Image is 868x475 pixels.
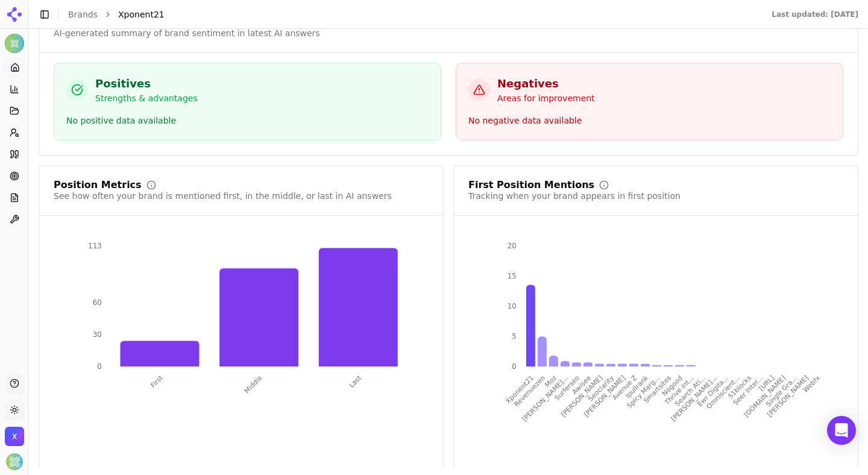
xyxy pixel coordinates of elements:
tspan: [PERSON_NAME] [559,374,604,418]
tspan: Last [348,374,363,389]
tspan: Moz [543,374,558,389]
nav: breadcrumb [68,8,747,20]
tspan: [PERSON_NAME]... [521,374,570,423]
tspan: Smartsites [642,374,673,404]
div: Tracking when your brand appears in first position [468,190,681,202]
div: See how often your brand is mentioned first, in the middle, or last in AI answers [54,190,392,202]
p: Areas for improvement [497,92,595,104]
div: First Position Mentions [468,180,594,190]
p: Strengths & advantages [95,92,198,104]
tspan: Single Gra... [764,374,799,408]
div: No positive data available [66,114,429,128]
tspan: Ewr Digita... [696,374,731,408]
tspan: 60 [93,298,102,307]
tspan: 0 [97,362,102,371]
span: Xponent21 [118,8,165,20]
div: AI-generated summary of brand sentiment in latest AI answers [54,27,320,39]
h3: Negatives [497,75,595,92]
button: Open organization switcher [5,427,24,446]
div: Position Metrics [54,180,142,190]
tspan: [PERSON_NAME] [766,374,810,418]
tspan: 10 [508,302,517,310]
img: Xponent21 [5,34,24,53]
a: Brands [68,10,98,19]
tspan: Nogood [661,374,684,397]
img: Courtney Turrin [6,453,23,470]
tspan: Seer Inter... [732,374,764,406]
img: Xponent21 Inc [5,427,24,446]
tspan: [DOMAIN_NAME] [743,374,787,418]
tspan: Revenuezen [512,374,547,408]
div: Open Intercom Messenger [827,416,856,445]
tspan: Search Atl... [673,374,707,407]
div: No negative data available [468,114,831,128]
tspan: [PERSON_NAME] [582,374,627,418]
tspan: Xponent21 [504,374,535,405]
tspan: 5 [512,332,517,341]
tspan: Spicy Marg... [626,374,661,409]
button: Open user button [6,453,23,470]
tspan: Thrive Int... [663,374,696,406]
tspan: 113 [88,242,102,250]
tspan: Seoclarity [587,374,615,403]
tspan: [PERSON_NAME]... [670,374,719,423]
tspan: 51blocks [726,374,753,400]
h3: Positives [95,75,198,92]
button: Current brand: Xponent21 [5,34,24,53]
div: Last updated: [DATE] [772,10,858,19]
tspan: 15 [508,272,517,280]
tspan: First [149,374,165,389]
tspan: Awisee [571,374,593,396]
tspan: Omniscient... [705,374,741,411]
tspan: [URL] [757,374,776,392]
tspan: 30 [93,330,102,339]
tspan: Webfx [802,374,822,394]
tspan: Surferseo [553,374,582,402]
tspan: Avenue Z [611,374,638,401]
tspan: Ipullrank [624,374,650,400]
tspan: 20 [508,242,517,250]
tspan: Middle [243,374,264,395]
tspan: 0 [512,362,517,371]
